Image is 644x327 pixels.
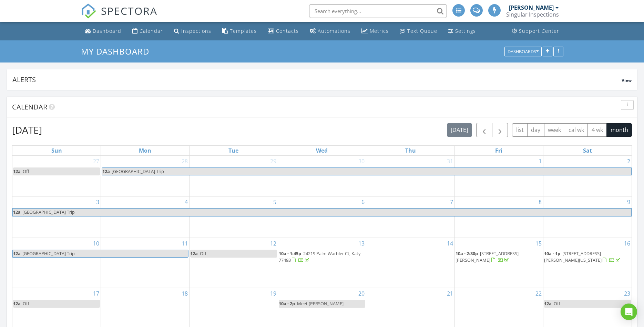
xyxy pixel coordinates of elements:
a: Go to August 7, 2025 [449,196,454,208]
a: Go to August 15, 2025 [534,238,543,249]
a: 10a - 1p [STREET_ADDRESS][PERSON_NAME][US_STATE] [544,250,631,265]
td: Go to August 12, 2025 [189,238,278,288]
span: 10a - 1p [544,250,560,257]
td: Go to August 15, 2025 [455,238,543,288]
span: Off [23,168,29,174]
span: [GEOGRAPHIC_DATA] Trip [22,209,75,215]
span: 10a - 2p [279,300,295,307]
div: Dashboards [508,49,539,54]
td: Go to July 28, 2025 [101,156,190,196]
td: Go to August 5, 2025 [189,196,278,238]
a: Sunday [50,146,63,155]
a: Contacts [265,25,301,38]
div: Text Queue [407,28,437,34]
span: [STREET_ADDRESS][PERSON_NAME] [456,250,519,263]
span: Off [200,250,206,257]
span: 12a [544,300,552,307]
td: Go to August 13, 2025 [278,238,366,288]
a: Go to August 22, 2025 [534,288,543,299]
a: Go to August 1, 2025 [537,156,543,167]
div: Metrics [370,28,389,34]
td: Go to August 9, 2025 [543,196,632,238]
td: Go to July 30, 2025 [278,156,366,196]
a: Go to July 31, 2025 [446,156,454,167]
div: Contacts [276,28,299,34]
span: 24219 Palm Warbler Ct, Katy 77493 [279,250,360,263]
span: 12a [13,168,21,174]
a: Go to July 27, 2025 [92,156,101,167]
input: Search everything... [309,4,447,18]
div: Singular Inspections [506,11,559,18]
a: Go to August 18, 2025 [180,288,189,299]
h2: [DATE] [12,123,42,137]
div: Support Center [519,28,559,34]
td: Go to August 2, 2025 [543,156,632,196]
a: 10a - 1p [STREET_ADDRESS][PERSON_NAME][US_STATE] [544,250,621,263]
a: Support Center [509,25,562,38]
button: Previous month [476,123,492,137]
td: Go to August 3, 2025 [12,196,101,238]
a: Go to August 20, 2025 [357,288,366,299]
img: The Best Home Inspection Software - Spectora [81,3,96,19]
span: 10a - 2:30p [456,250,478,257]
a: Go to August 13, 2025 [357,238,366,249]
td: Go to August 4, 2025 [101,196,190,238]
a: Go to August 23, 2025 [623,288,632,299]
span: 10a - 1:45p [279,250,301,257]
td: Go to August 8, 2025 [455,196,543,238]
td: Go to August 1, 2025 [455,156,543,196]
span: 12a [13,209,21,216]
span: Meet [PERSON_NAME] [297,300,344,307]
a: Templates [219,25,259,38]
td: Go to August 11, 2025 [101,238,190,288]
a: Go to August 3, 2025 [95,196,101,208]
a: 10a - 1:45p 24219 Palm Warbler Ct, Katy 77493 [279,250,366,265]
td: Go to August 7, 2025 [366,196,455,238]
div: [PERSON_NAME] [509,4,554,11]
a: Thursday [404,146,417,155]
a: Go to August 21, 2025 [446,288,454,299]
div: Settings [455,28,476,34]
div: Open Intercom Messenger [621,304,637,320]
a: Go to August 4, 2025 [183,196,189,208]
button: Next month [492,123,508,137]
span: Off [23,300,29,307]
a: 10a - 2:30p [STREET_ADDRESS][PERSON_NAME] [456,250,542,265]
a: Go to August 8, 2025 [537,196,543,208]
a: Go to August 16, 2025 [623,238,632,249]
a: Inspections [171,25,214,38]
td: Go to July 31, 2025 [366,156,455,196]
a: Go to July 28, 2025 [180,156,189,167]
div: Alerts [12,75,622,84]
span: 12a [190,250,198,257]
td: Go to July 29, 2025 [189,156,278,196]
div: Calendar [140,28,163,34]
td: Go to August 16, 2025 [543,238,632,288]
span: 12a [102,168,110,175]
a: Go to July 30, 2025 [357,156,366,167]
span: [GEOGRAPHIC_DATA] Trip [22,250,75,257]
button: cal wk [565,123,588,137]
a: Go to August 9, 2025 [626,196,632,208]
td: Go to August 6, 2025 [278,196,366,238]
a: SPECTORA [81,9,157,24]
td: Go to August 10, 2025 [12,238,101,288]
a: Metrics [359,25,391,38]
a: Go to July 29, 2025 [269,156,278,167]
a: Monday [137,146,153,155]
a: Calendar [130,25,166,38]
a: Go to August 6, 2025 [360,196,366,208]
button: list [512,123,528,137]
span: SPECTORA [101,3,157,18]
a: Go to August 12, 2025 [269,238,278,249]
span: View [622,77,632,83]
td: Go to July 27, 2025 [12,156,101,196]
div: Dashboard [93,28,121,34]
button: 4 wk [587,123,607,137]
button: Dashboards [504,47,542,56]
a: Text Queue [397,25,440,38]
span: [GEOGRAPHIC_DATA] Trip [112,168,164,174]
span: 12a [13,250,21,257]
div: Inspections [181,28,211,34]
a: Friday [494,146,504,155]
